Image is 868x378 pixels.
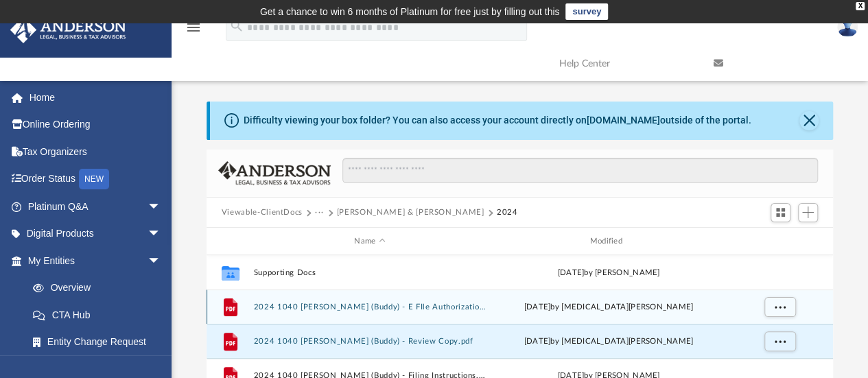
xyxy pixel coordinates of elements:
[19,301,182,329] a: CTA Hub
[19,274,182,302] a: Overview
[260,3,560,20] div: Get a chance to win 6 months of Platinum for free just by filling out this
[6,16,130,43] img: Anderson Advisors Platinum Portal
[342,158,818,184] input: Search files and folders
[524,338,550,345] span: [DATE]
[79,169,109,189] div: NEW
[798,203,819,222] button: Add
[492,301,725,314] div: by [MEDICAL_DATA][PERSON_NAME]
[731,235,827,248] div: id
[10,247,182,274] a: My Entitiesarrow_drop_down
[10,165,182,193] a: Order StatusNEW
[244,113,751,128] div: Difficulty viewing your box folder? You can also access your account directly on outside of the p...
[492,235,725,248] div: Modified
[587,115,660,126] a: [DOMAIN_NAME]
[771,203,791,222] button: Switch to Grid View
[229,19,244,34] i: search
[253,268,486,277] button: Supporting Docs
[185,19,202,36] i: menu
[222,206,303,219] button: Viewable-ClientDocs
[856,2,865,10] div: close
[148,220,175,248] span: arrow_drop_down
[185,26,202,36] a: menu
[253,303,486,311] button: 2024 1040 [PERSON_NAME] (Buddy) - E FIle Authorization - Please sign.pdf
[337,206,484,219] button: [PERSON_NAME] & [PERSON_NAME]
[497,206,518,219] button: 2024
[837,17,858,37] img: User Pic
[253,337,486,346] button: 2024 1040 [PERSON_NAME] (Buddy) - Review Copy.pdf
[10,111,182,139] a: Online Ordering
[213,235,247,248] div: id
[148,247,175,275] span: arrow_drop_down
[10,138,182,165] a: Tax Organizers
[799,111,819,130] button: Close
[565,3,608,20] a: survey
[10,220,182,248] a: Digital Productsarrow_drop_down
[10,193,182,220] a: Platinum Q&Aarrow_drop_down
[492,267,725,279] div: [DATE] by [PERSON_NAME]
[764,297,795,318] button: More options
[315,206,324,219] button: ···
[524,303,550,311] span: [DATE]
[549,36,703,91] a: Help Center
[148,193,175,221] span: arrow_drop_down
[492,335,725,348] div: by [MEDICAL_DATA][PERSON_NAME]
[253,235,486,248] div: Name
[19,329,182,356] a: Entity Change Request
[10,84,182,111] a: Home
